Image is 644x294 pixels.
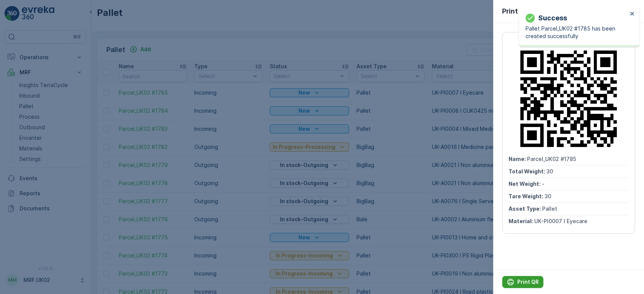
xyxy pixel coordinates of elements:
span: Net Weight : [509,181,542,187]
span: Total Weight : [509,168,546,175]
span: Name : [6,124,25,130]
span: - [542,181,544,187]
p: Pallet Parcel_UK02 #1785 has been created successfully [526,25,627,40]
p: Print QR [517,278,539,286]
span: Name : [509,156,527,162]
p: Success [538,13,567,23]
span: Material : [509,218,534,224]
p: Print QR [502,6,529,17]
span: 30 [42,161,49,167]
button: close [630,11,635,18]
span: Material : [6,186,32,192]
button: Print QR [502,276,543,288]
span: Asset Type : [6,173,40,180]
span: - [40,149,42,155]
p: Parcel_UK02 #1784 [292,6,350,15]
span: Total Weight : [6,136,44,142]
span: Parcel_UK02 #1785 [527,156,576,162]
span: 30 [546,168,553,175]
span: Parcel_UK02 #1784 [25,124,75,130]
span: 30 [544,193,551,199]
span: Asset Type : [509,205,542,212]
span: Tare Weight : [509,193,544,199]
span: 30 [44,136,51,142]
span: Net Weight : [6,149,40,155]
span: Tare Weight : [6,161,42,167]
span: Pallet [542,205,557,212]
span: UK-PI0007 I Eyecare [534,218,587,224]
span: UK-PI0008 I CUK0425 mix [32,186,100,192]
span: Pallet [40,173,55,180]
